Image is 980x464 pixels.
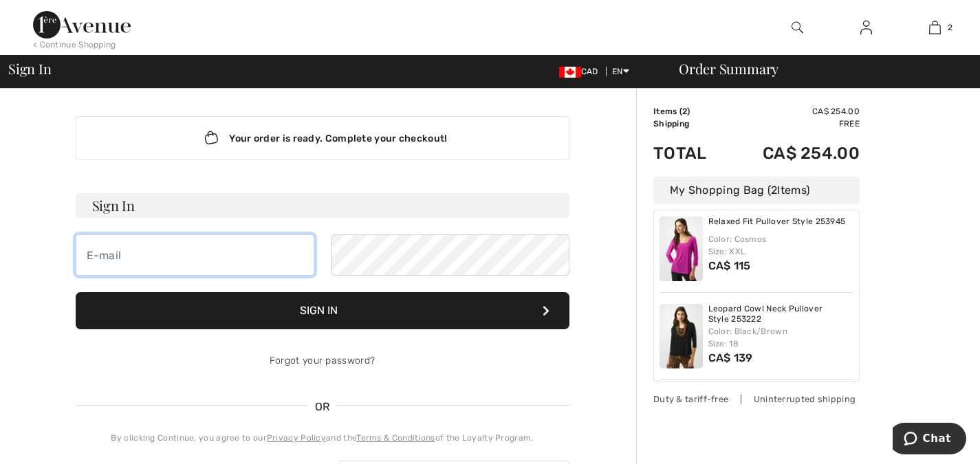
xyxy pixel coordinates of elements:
span: OR [308,399,337,415]
td: CA$ 254.00 [726,105,860,118]
a: Sign In [849,19,883,36]
span: CA$ 139 [708,351,753,364]
img: My Bag [929,19,941,36]
div: Duty & tariff-free | Uninterrupted shipping [653,393,860,406]
button: Sign In [76,292,569,329]
span: Sign In [8,62,51,76]
div: < Continue Shopping [33,38,116,51]
a: Forgot your password? [270,355,375,366]
div: Your order is ready. Complete your checkout! [76,116,569,160]
div: Order Summary [662,62,972,76]
div: By clicking Continue, you agree to our and the of the Loyalty Program. [76,432,569,444]
a: Terms & Conditions [356,433,435,443]
a: Relaxed Fit Pullover Style 253945 [708,217,846,228]
span: 2 [771,184,777,197]
div: Color: Black/Brown Size: 18 [708,325,854,350]
td: CA$ 254.00 [726,130,860,177]
input: E-mail [76,234,314,276]
img: My Info [860,19,872,36]
span: 2 [682,107,687,116]
span: EN [612,67,629,76]
td: Shipping [653,118,726,130]
img: 1ère Avenue [33,11,131,38]
img: search the website [792,19,803,36]
div: Color: Cosmos Size: XXL [708,233,854,258]
h3: Sign In [76,193,569,218]
td: Items ( ) [653,105,726,118]
span: CAD [559,67,604,76]
a: 2 [901,19,968,36]
a: Privacy Policy [267,433,326,443]
div: My Shopping Bag ( Items) [653,177,860,204]
img: Relaxed Fit Pullover Style 253945 [660,217,703,281]
img: Canadian Dollar [559,67,581,78]
td: Total [653,130,726,177]
iframe: Opens a widget where you can chat to one of our agents [893,423,966,457]
span: CA$ 115 [708,259,751,272]
img: Leopard Cowl Neck Pullover Style 253222 [660,304,703,368]
a: Leopard Cowl Neck Pullover Style 253222 [708,304,854,325]
span: 2 [948,21,952,34]
td: Free [726,118,860,130]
